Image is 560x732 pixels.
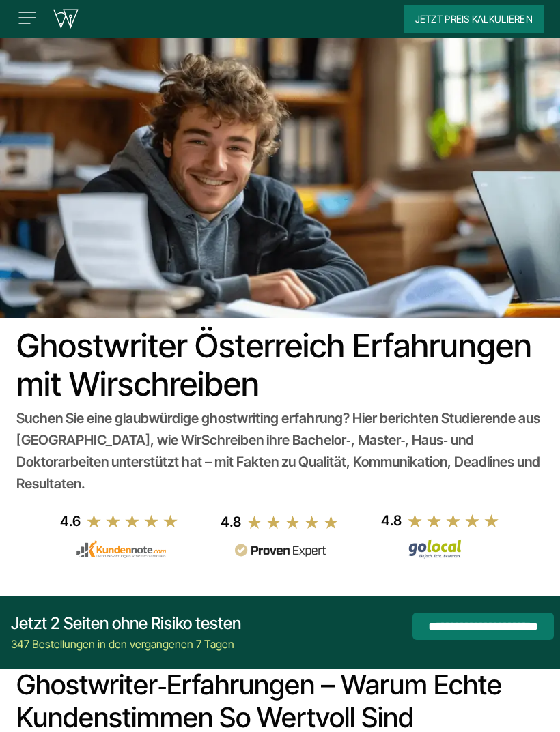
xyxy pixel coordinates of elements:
img: stars [86,514,179,529]
img: stars [247,514,339,529]
h1: Ghostwriter Österreich Erfahrungen mit Wirschreiben [16,327,544,403]
img: stars [407,513,500,528]
div: Suchen Sie eine glaubwürdige ghostwriting erfahrung? Hier berichten Studierende aus [GEOGRAPHIC_D... [16,407,544,495]
img: provenexpert reviews [234,544,326,557]
div: Jetzt 2 Seiten ohne Risiko testen [11,613,241,634]
img: Wirschreiben Bewertungen [394,539,487,558]
img: wirschreiben [52,9,79,29]
div: 4.6 [60,510,81,532]
div: 4.8 [221,511,241,533]
button: Jetzt Preis kalkulieren [404,5,544,33]
div: 347 Bestellungen in den vergangenen 7 Tagen [11,636,241,652]
div: 4.8 [381,510,402,531]
img: kundennote [73,540,166,559]
img: Menu open [16,7,38,29]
